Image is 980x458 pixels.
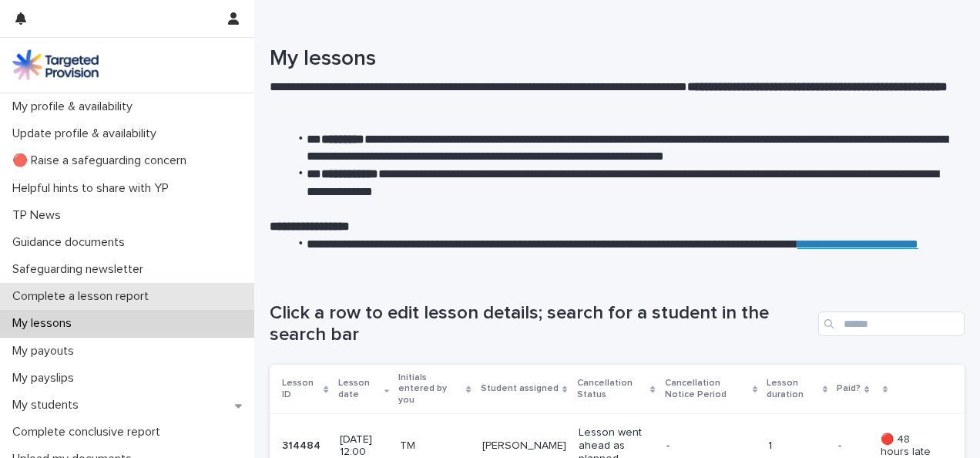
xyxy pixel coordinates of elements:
[6,425,173,439] p: Complete conclusive report
[482,439,566,453] p: [PERSON_NAME]
[481,380,559,397] p: Student assigned
[818,312,965,336] input: Search
[398,369,462,409] p: Initials entered by you
[6,153,199,168] p: 🔴 Raise a safeguarding concern
[270,46,953,72] h1: My lessons
[6,126,169,141] p: Update profile & availability
[6,208,73,223] p: TP News
[6,235,137,250] p: Guidance documents
[577,375,647,403] p: Cancellation Status
[270,302,812,347] h1: Click a row to edit lesson details; search for a student in the search bar
[338,375,381,403] p: Lesson date
[6,289,161,304] p: Complete a lesson report
[6,371,86,386] p: My payslips
[6,181,181,196] p: Helpful hints to share with YP
[6,316,84,331] p: My lessons
[666,439,752,453] p: -
[767,375,819,403] p: Lesson duration
[12,49,99,80] img: M5nRWzHhSzIhMunXDL62
[400,439,469,453] p: TM
[282,375,320,403] p: Lesson ID
[6,99,145,114] p: My profile & availability
[838,436,844,453] p: -
[768,439,826,453] p: 1
[6,398,91,413] p: My students
[6,344,86,359] p: My payouts
[282,436,324,453] p: 314484
[665,375,749,403] p: Cancellation Notice Period
[6,262,156,277] p: Safeguarding newsletter
[837,380,861,397] p: Paid?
